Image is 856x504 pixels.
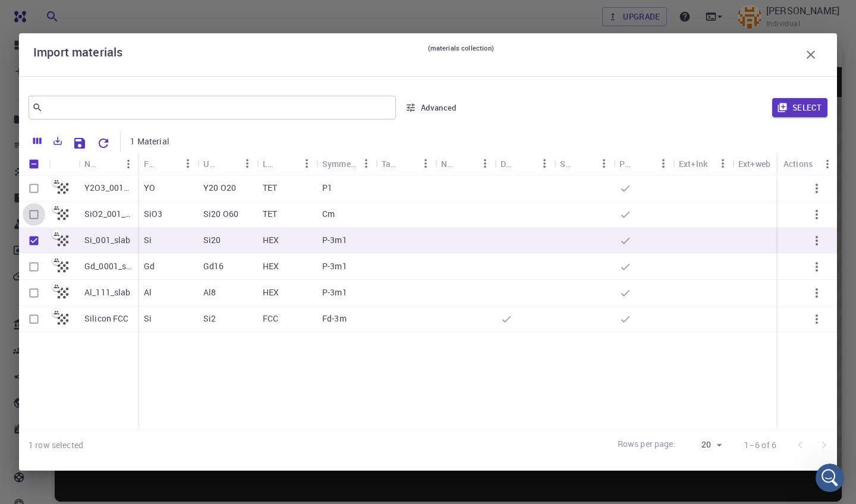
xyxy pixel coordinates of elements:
iframe: Intercom live chat [816,464,844,492]
div: Default [501,152,516,175]
button: Sort [575,154,594,173]
p: Silicon FCC [84,313,129,325]
p: Si [144,313,152,325]
p: SiO2_001_slab [84,208,132,220]
div: Public [613,152,673,175]
img: Profile image for Timur [24,168,48,191]
p: Y2O3_001_slab [84,182,132,194]
p: HEX [263,234,279,246]
button: Menu [357,154,376,173]
div: Non-periodic [435,152,495,175]
span: Home [46,401,73,409]
div: 20 [681,436,725,453]
button: Menu [297,154,316,173]
div: Non-periodic [441,152,457,175]
p: Fd-3m [322,313,347,325]
div: Unit Cell Formula [197,152,257,175]
button: Sort [219,154,238,173]
div: Ext+lnk [673,152,732,175]
div: Profile image for TimurTeşekkürler Timur.Timur•10h ago [12,157,225,201]
p: Al [144,286,152,298]
p: HEX [263,286,279,298]
p: Si2 [203,313,216,325]
button: Sort [100,155,119,174]
button: Menu [178,154,197,173]
button: Menu [416,154,435,173]
button: Columns [27,131,48,150]
div: Shared [560,152,575,175]
button: Messages [119,371,238,418]
div: Unit Cell Formula [203,152,219,175]
div: 1 row selected [29,439,83,451]
div: Symmetry [316,152,376,175]
p: 1 Material [130,136,169,147]
div: Lattice [257,152,316,175]
p: SiO3 [144,208,163,220]
p: P1 [322,182,332,194]
div: • 10h ago [79,179,118,192]
div: Symmetry [322,152,357,175]
div: Ext+web [732,152,792,175]
p: Si20 O60 [203,208,238,220]
div: Ext+web [738,152,770,175]
button: Save Explorer Settings [68,131,92,155]
button: Menu [818,155,837,174]
p: P-3m1 [322,260,347,272]
button: Sort [457,154,476,173]
p: Si20 [203,234,221,246]
div: Formula [144,152,159,175]
div: Recent messageProfile image for TimurTeşekkürler Timur.Timur•10h ago [12,140,226,202]
button: Start a tour [24,218,213,242]
button: Menu [713,154,732,173]
button: Select [772,98,827,117]
div: Icon [49,152,78,175]
button: Sort [278,154,297,173]
div: Import materials [33,43,823,67]
button: Menu [238,154,257,173]
div: Actions [778,152,837,175]
div: Close [204,19,226,40]
span: Teşekkürler Timur. [53,168,128,178]
p: TET [263,208,277,220]
button: Sort [635,154,654,173]
button: Menu [773,154,792,173]
p: Gd_0001_slab [84,260,132,272]
div: Tags [382,152,397,175]
p: HEX [263,260,279,272]
button: Export [48,131,68,150]
p: YO [144,182,155,194]
span: Destek [26,8,63,19]
button: Sort [516,154,535,173]
p: Si [144,234,152,246]
p: 1–6 of 6 [744,439,776,451]
a: HelpHero [109,248,147,257]
div: Recent message [24,150,213,162]
p: Gd16 [203,260,224,272]
div: ⚡ by [24,247,213,259]
button: Reset Explorer Settings [92,131,115,155]
button: Menu [594,154,613,173]
small: (materials collection) [428,43,494,67]
button: Advanced [401,98,462,117]
div: Tags [376,152,435,175]
div: Lattice [263,152,278,175]
button: Menu [476,154,495,173]
button: Menu [654,154,673,173]
div: Ext+lnk [679,152,707,175]
p: P-3m1 [322,234,347,246]
p: Gd [144,260,155,272]
button: Menu [119,155,138,174]
button: Sort [159,154,178,173]
p: Cm [322,208,335,220]
span: Messages [158,401,199,409]
div: Name [84,152,100,175]
button: Menu [535,154,554,173]
div: Default [495,152,554,175]
div: Actions [783,152,813,175]
p: Al_111_slab [84,286,131,298]
p: Y20 O20 [203,182,236,194]
div: Name [78,152,138,175]
img: Profile image for Timur [162,19,185,43]
div: Timur [53,179,77,192]
div: Public [619,152,635,175]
